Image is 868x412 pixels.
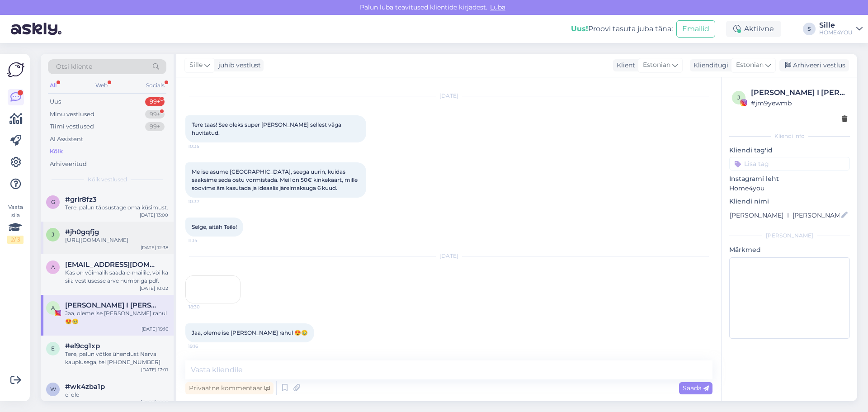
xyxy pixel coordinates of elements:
div: Tiimi vestlused [50,122,94,131]
span: #el9cg1xp [65,342,100,350]
div: [DATE] 10:02 [140,285,168,292]
div: 99+ [145,97,165,106]
span: Jaa, oleme ise [PERSON_NAME] rahul 😍🥹 [192,329,308,336]
span: 10:37 [188,198,222,205]
span: 11:14 [188,237,222,244]
div: [PERSON_NAME] [729,232,850,240]
span: Kõik vestlused [88,175,127,184]
div: Arhiveeri vestlus [779,59,849,71]
div: Kliendi info [729,132,850,140]
div: S [803,23,816,35]
div: Minu vestlused [50,110,94,119]
b: Uus! [571,24,588,33]
div: [URL][DOMAIN_NAME] [65,236,168,244]
div: 2 / 3 [7,236,24,244]
span: Me ise asume [GEOGRAPHIC_DATA], seega uurin, kuidas saaksime seda ostu vormistada. Meil on 50€ ki... [192,168,359,191]
div: [DATE] 17:01 [141,366,168,373]
div: Kas on võimalik saada e-mailile, või ka siia vestlusesse arve numbriga pdf. [65,269,168,285]
div: # jm9yewmb [751,98,847,108]
div: [PERSON_NAME] I [PERSON_NAME] [751,87,847,98]
p: Kliendi nimi [729,197,850,206]
img: Askly Logo [7,61,24,78]
a: SilleHOME4YOU [819,22,863,36]
div: HOME4YOU [819,29,853,36]
span: #grlr8fz3 [65,195,97,204]
p: Kliendi tag'id [729,146,850,155]
div: Jaa, oleme ise [PERSON_NAME] rahul 😍🥹 [65,309,168,326]
span: 18:30 [189,303,222,310]
div: Socials [144,80,166,91]
div: juhib vestlust [215,61,261,70]
span: Luba [487,3,508,11]
div: Web [94,80,109,91]
span: Saada [683,384,709,392]
span: g [51,199,55,205]
div: Vaata siia [7,203,24,244]
span: e [51,345,55,352]
span: j [737,94,740,101]
span: w [50,386,56,393]
div: AI Assistent [50,135,83,144]
div: Klienditugi [690,61,728,70]
span: Selge, aitäh Teile! [192,223,237,230]
div: Tere, palun täpsustage oma küsimust. [65,204,168,212]
span: 10:35 [188,143,222,150]
div: [DATE] [185,252,712,260]
span: Estonian [643,60,670,70]
p: Instagrami leht [729,174,850,184]
div: Arhiveeritud [50,160,87,169]
div: ei ole [65,391,168,399]
div: Proovi tasuta juba täna: [571,24,673,34]
span: adversion.ou@gmail.com [65,260,159,269]
button: Emailid [676,20,715,38]
input: Lisa nimi [730,210,840,220]
div: Sille [819,22,853,29]
span: #jh0gqfjg [65,228,99,236]
span: #wk4zba1p [65,383,105,391]
div: Uus [50,97,61,106]
p: Märkmed [729,245,850,255]
span: a [51,264,55,270]
div: [DATE] [185,92,712,100]
span: Tere taas! See oleks super [PERSON_NAME] sellest väga huvitatud. [192,121,343,136]
div: Aktiivne [726,21,781,37]
span: Otsi kliente [56,62,92,71]
span: AIKI REIMANN I Sisulooja [65,301,159,309]
span: Estonian [736,60,764,70]
span: j [52,231,54,238]
div: [DATE] 12:38 [141,244,168,251]
div: [DATE] 13:00 [140,212,168,218]
div: 99+ [145,122,165,131]
div: Kõik [50,147,63,156]
div: Klient [613,61,635,70]
span: 19:16 [188,343,222,350]
div: [DATE] 16:28 [141,399,168,406]
div: 99+ [145,110,165,119]
span: A [51,304,55,311]
div: [DATE] 19:16 [142,326,168,332]
span: Sille [189,60,203,70]
input: Lisa tag [729,157,850,170]
div: Tere, palun võtke ühendust Narva kauplusega, tel [PHONE_NUMBER] [65,350,168,366]
p: Home4you [729,184,850,193]
div: Privaatne kommentaar [185,382,274,394]
div: All [48,80,58,91]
